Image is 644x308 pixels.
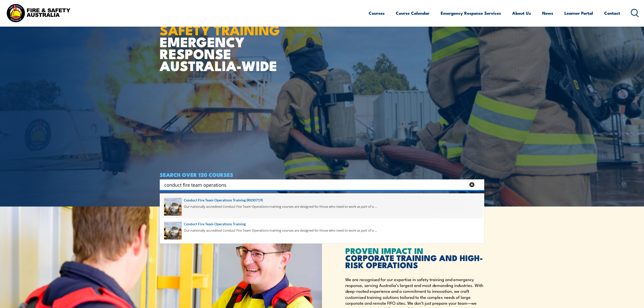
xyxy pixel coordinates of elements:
[604,6,620,20] a: Contact
[164,197,480,203] a: Conduct Fire Team Operations Training (RII30719)
[512,6,531,20] a: About Us
[564,6,593,20] a: Learner Portal
[542,6,553,20] a: News
[396,6,430,20] a: Course Calendar
[369,6,385,20] a: Courses
[345,244,423,257] span: PROVEN IMPACT IN
[160,172,484,177] h4: SEARCH OVER 120 COURSES
[345,247,484,268] h2: CORPORATE TRAINING AND HIGH-RISK OPERATIONS
[164,181,466,189] input: Search input
[164,221,480,227] a: Conduct Fire Team Operations Training
[441,6,501,20] a: Emergency Response Services
[475,181,482,188] button: Search magnifier button
[165,181,467,188] form: Search form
